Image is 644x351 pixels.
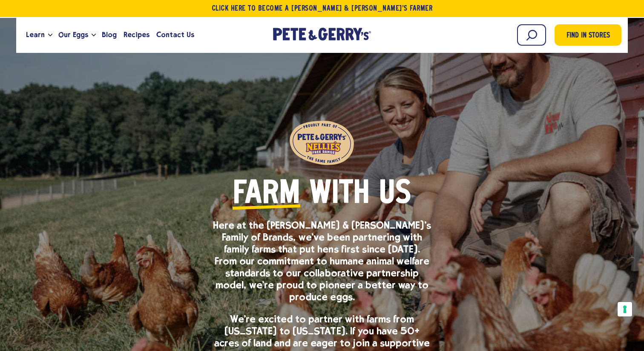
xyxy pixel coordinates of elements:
[517,24,546,46] input: Search
[120,23,153,46] a: Recipes
[379,179,411,211] span: Us
[618,302,632,316] button: Your consent preferences for tracking technologies
[92,34,96,37] button: Open the dropdown menu for Our Eggs
[566,30,610,42] span: Find in Stores
[98,23,120,46] a: Blog
[55,23,92,46] a: Our Eggs
[153,23,198,46] a: Contact Us
[213,219,431,303] p: Here at the [PERSON_NAME] & [PERSON_NAME]’s Family of Brands, we’ve been partnering with family f...
[48,34,52,37] button: Open the dropdown menu for Learn
[156,29,194,40] span: Contact Us
[26,29,45,40] span: Learn
[102,29,117,40] span: Blog
[233,179,300,211] span: Farm
[310,179,370,211] span: with
[58,29,88,40] span: Our Eggs
[23,23,48,46] a: Learn
[124,29,149,40] span: Recipes
[555,24,621,46] a: Find in Stores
